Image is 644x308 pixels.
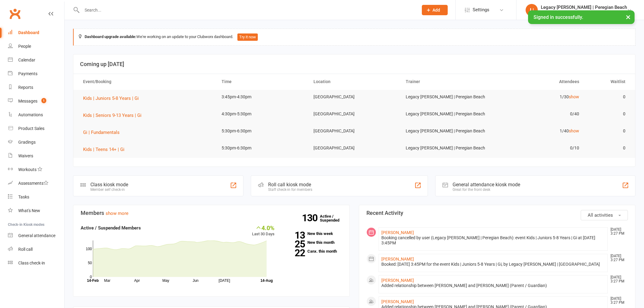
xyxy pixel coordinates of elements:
[8,135,64,149] a: Gradings
[18,181,48,186] div: Assessments
[268,182,312,187] div: Roll call kiosk mode
[83,113,142,118] span: Kids | Seniors 9-13 Years | Gi
[18,99,37,103] div: Messages
[18,167,37,172] div: Workouts
[585,141,631,155] td: 0
[8,149,64,163] a: Waivers
[73,29,635,46] div: We're working on an update to your Clubworx dashboard.
[492,107,585,121] td: 0/40
[83,130,120,135] span: Gi | Fundamentals
[284,232,342,236] a: 13New this week
[381,278,414,283] a: [PERSON_NAME]
[308,90,400,104] td: [GEOGRAPHIC_DATA]
[8,67,64,81] a: Payments
[8,190,64,204] a: Tasks
[381,257,414,261] a: [PERSON_NAME]
[581,210,628,220] button: All activities
[8,108,64,122] a: Automations
[534,14,583,20] span: Signed in successfully.
[381,235,605,246] div: Booking cancelled by user (Legacy [PERSON_NAME] | Peregian Beach): event Kids | Juniors 5-8 Years...
[432,8,440,12] span: Add
[400,141,492,155] td: Legacy [PERSON_NAME] | Peregian Beach
[492,90,585,104] td: 1/30
[284,231,305,240] strong: 13
[492,124,585,138] td: 1/40
[8,229,64,243] a: General attendance kiosk mode
[83,146,129,153] button: Kids | Teens 14+ | Gi
[473,3,489,17] span: Settings
[18,233,55,238] div: General attendance
[18,30,39,35] div: Dashboard
[492,74,585,89] th: Attendees
[8,40,64,53] a: People
[8,204,64,218] a: What's New
[83,112,146,119] button: Kids | Seniors 9-13 Years | Gi
[284,240,305,249] strong: 25
[18,261,45,265] div: Class check-in
[381,299,414,304] a: [PERSON_NAME]
[41,98,46,103] span: 1
[381,283,605,288] div: Added relationship between [PERSON_NAME] and [PERSON_NAME] (Parent / Guardian)
[78,74,216,89] th: Event/Booking
[7,6,23,21] a: Clubworx
[216,141,308,155] td: 5:30pm-6:30pm
[8,177,64,190] a: Assessments
[252,224,275,237] div: Last 30 Days
[216,74,308,89] th: Time
[422,5,448,15] button: Add
[18,58,35,62] div: Calendar
[18,44,31,49] div: People
[284,248,305,257] strong: 22
[83,147,124,152] span: Kids | Teens 14+ | Gi
[18,126,44,131] div: Product Sales
[83,96,139,101] span: Kids | Juniors 5-8 Years | Gi
[237,33,258,41] button: Try it now
[607,228,628,236] time: [DATE] 3:27 PM
[607,275,628,283] time: [DATE] 3:27 PM
[400,74,492,89] th: Trainer
[81,225,141,231] strong: Active / Suspended Members
[18,208,40,213] div: What's New
[216,107,308,121] td: 4:30pm-5:30pm
[8,256,64,270] a: Class kiosk mode
[320,210,347,227] a: 130Active / Suspended
[18,85,33,90] div: Reports
[308,107,400,121] td: [GEOGRAPHIC_DATA]
[400,107,492,121] td: Legacy [PERSON_NAME] | Peregian Beach
[541,10,627,16] div: Legacy [PERSON_NAME]
[8,81,64,94] a: Reports
[8,163,64,177] a: Workouts
[83,129,124,136] button: Gi | Fundamentals
[80,6,414,14] input: Search...
[90,182,128,187] div: Class kiosk mode
[302,213,320,222] strong: 130
[8,243,64,256] a: Roll call
[585,107,631,121] td: 0
[308,124,400,138] td: [GEOGRAPHIC_DATA]
[284,240,342,244] a: 25New this month
[90,187,128,192] div: Member self check-in
[366,210,628,216] h3: Recent Activity
[80,61,628,67] h3: Coming up [DATE]
[8,94,64,108] a: Messages 1
[607,254,628,262] time: [DATE] 3:27 PM
[526,4,538,16] div: L|
[18,153,33,158] div: Waivers
[85,34,136,39] strong: Dashboard upgrade available:
[18,71,37,76] div: Payments
[400,90,492,104] td: Legacy [PERSON_NAME] | Peregian Beach
[492,141,585,155] td: 0/10
[106,211,128,216] a: show more
[18,140,36,145] div: Gradings
[8,26,64,40] a: Dashboard
[453,187,520,192] div: Great for the front desk
[381,262,605,267] div: Booked: [DATE] 3:45PM for the event Kids | Juniors 5-8 Years | Gi, by Legacy [PERSON_NAME] | [GEO...
[585,74,631,89] th: Waitlist
[81,210,342,216] h3: Members
[453,182,520,187] div: General attendance kiosk mode
[83,95,143,102] button: Kids | Juniors 5-8 Years | Gi
[569,128,579,133] a: show
[381,230,414,235] a: [PERSON_NAME]
[585,124,631,138] td: 0
[8,53,64,67] a: Calendar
